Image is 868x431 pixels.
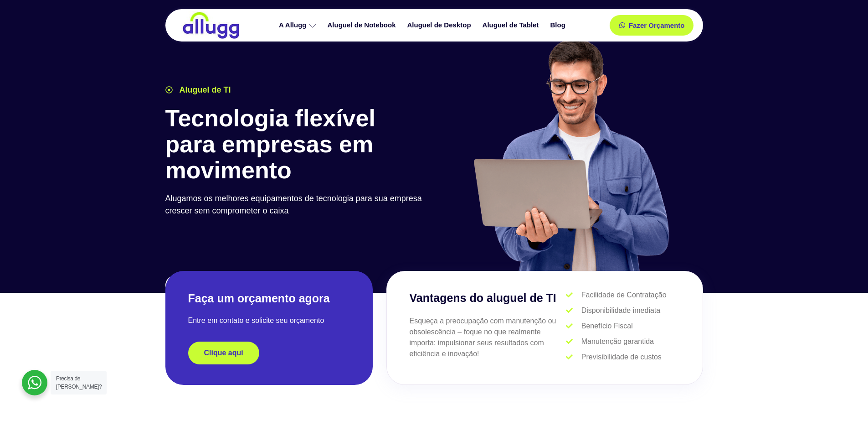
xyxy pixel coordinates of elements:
span: Disponibilidade imediata [579,305,660,316]
span: Precisa de [PERSON_NAME]? [56,375,102,390]
span: Clique aqui [204,349,243,357]
span: Benefício Fiscal [579,321,633,332]
span: Fazer Orçamento [629,22,685,29]
span: Aluguel de TI [177,84,231,96]
span: Manutenção garantida [579,336,654,347]
p: Entre em contato e solicite seu orçamento [188,315,350,326]
a: Fazer Orçamento [610,15,694,36]
h2: Faça um orçamento agora [188,291,350,306]
a: Blog [545,17,572,33]
a: Aluguel de Notebook [323,17,403,33]
p: Esqueça a preocupação com manutenção ou obsolescência – foque no que realmente importa: impulsion... [410,316,566,359]
a: A Allugg [274,17,323,33]
h1: Tecnologia flexível para empresas em movimento [165,105,430,184]
span: Facilidade de Contratação [579,290,667,301]
img: aluguel de ti para startups [470,38,671,271]
span: Previsibilidade de custos [579,352,662,363]
a: Clique aqui [188,342,259,364]
a: Aluguel de Desktop [403,17,478,33]
p: Alugamos os melhores equipamentos de tecnologia para sua empresa crescer sem comprometer o caixa [165,192,430,217]
img: locação de TI é Allugg [181,11,241,39]
h3: Vantagens do aluguel de TI [410,290,566,307]
a: Aluguel de Tablet [478,17,546,33]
